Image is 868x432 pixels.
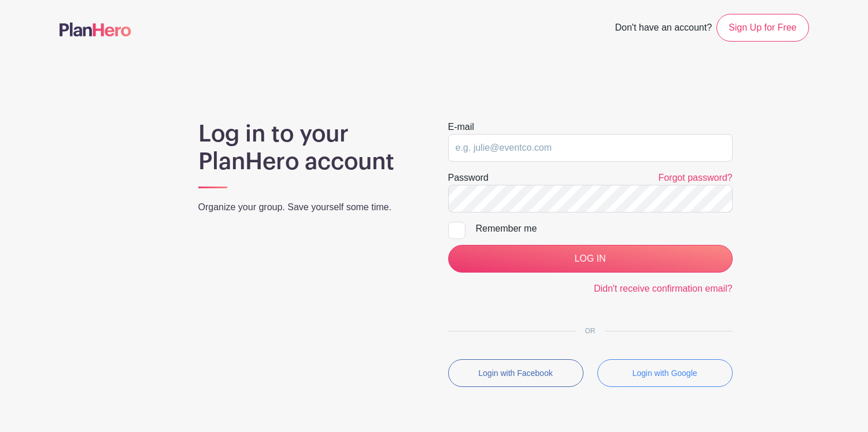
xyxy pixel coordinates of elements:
[448,134,733,162] input: e.g. julie@eventco.com
[632,368,697,378] small: Login with Google
[198,200,420,214] p: Organize your group. Save yourself some time.
[716,14,808,42] a: Sign Up for Free
[448,120,474,134] label: E-mail
[60,23,131,36] img: logo-507f7623f17ff9eddc593b1ce0a138ce2505c220e1c5a4e2b4648c50719b7d32.svg
[476,222,733,236] div: Remember me
[448,245,733,273] input: LOG IN
[478,368,552,378] small: Login with Facebook
[597,359,733,387] button: Login with Google
[448,171,489,185] label: Password
[594,284,733,293] a: Didn't receive confirmation email?
[198,120,420,176] h1: Log in to your PlanHero account
[658,173,732,183] a: Forgot password?
[448,359,583,387] button: Login with Facebook
[576,327,605,335] span: OR
[615,16,712,42] span: Don't have an account?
